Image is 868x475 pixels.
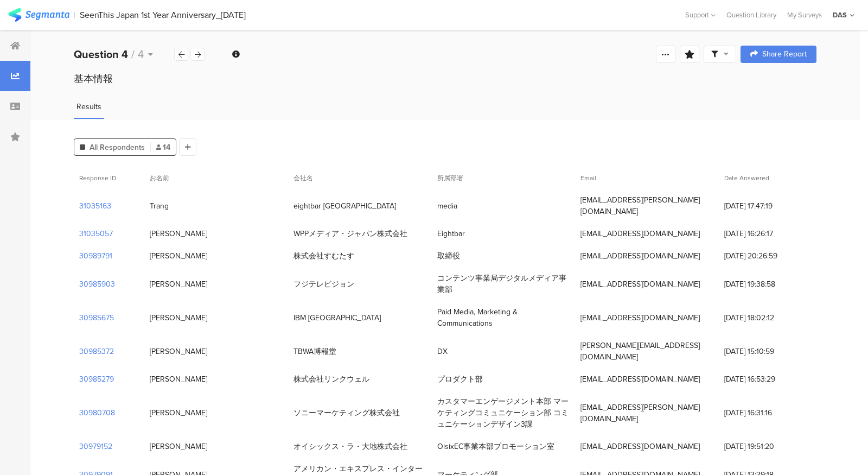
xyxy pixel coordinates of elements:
[833,10,847,20] div: DAS
[437,396,570,430] div: カスタマーエンゲージメント本部 マーケティングコミュニケーション部 コミュニケーションデザイン3課
[437,250,460,262] div: 取締役
[74,72,816,86] div: 基本情報
[293,346,336,357] div: TBWA博報堂
[437,228,465,239] div: Eightbar
[138,46,144,62] span: 4
[150,441,207,452] div: [PERSON_NAME]
[80,10,246,20] div: SeenThis Japan 1st Year Anniversary_[DATE]
[580,402,713,425] div: [EMAIL_ADDRESS][PERSON_NAME][DOMAIN_NAME]
[293,228,407,239] div: WPPメディア・ジャパン株式会社
[79,441,112,452] section: 30979152
[150,228,207,239] div: [PERSON_NAME]
[150,312,207,324] div: [PERSON_NAME]
[580,340,713,363] div: [PERSON_NAME][EMAIL_ADDRESS][DOMAIN_NAME]
[79,278,115,290] section: 30985903
[293,407,400,419] div: ソニーマーケティング株式会社
[724,441,811,452] span: [DATE] 19:51:20
[580,278,700,290] div: [EMAIL_ADDRESS][DOMAIN_NAME]
[150,346,207,357] div: [PERSON_NAME]
[293,312,381,324] div: IBM [GEOGRAPHIC_DATA]
[150,278,207,290] div: [PERSON_NAME]
[8,8,69,22] img: segmanta logo
[293,373,369,385] div: 株式会社リンクウェル
[580,228,700,239] div: [EMAIL_ADDRESS][DOMAIN_NAME]
[131,46,135,62] span: /
[580,173,596,183] span: Email
[724,200,811,212] span: [DATE] 17:47:19
[437,273,570,295] div: コンテンツ事業局デジタルメディア事業部
[79,312,114,324] section: 30985675
[724,278,811,290] span: [DATE] 19:38:58
[150,250,207,262] div: [PERSON_NAME]
[156,142,170,153] span: 14
[685,7,716,23] div: Support
[150,373,207,385] div: [PERSON_NAME]
[437,173,463,183] span: 所属部署
[580,250,700,262] div: [EMAIL_ADDRESS][DOMAIN_NAME]
[580,373,700,385] div: [EMAIL_ADDRESS][DOMAIN_NAME]
[74,46,128,62] b: Question 4
[437,306,570,329] div: Paid Media, Marketing & Communications
[293,250,354,262] div: 株式会社すむたす
[79,373,114,385] section: 30985279
[580,312,700,324] div: [EMAIL_ADDRESS][DOMAIN_NAME]
[74,9,75,21] div: |
[79,200,111,212] section: 31035163
[437,441,554,452] div: OisixEC事業本部プロモーション室
[724,173,769,183] span: Date Answered
[150,200,169,212] div: Trang
[782,10,827,20] a: My Surveys
[79,346,114,357] section: 30985372
[721,10,782,20] a: Question Library
[293,441,407,452] div: オイシックス・ラ・大地株式会社
[580,441,700,452] div: [EMAIL_ADDRESS][DOMAIN_NAME]
[79,173,116,183] span: Response ID
[293,200,396,212] div: eightbar [GEOGRAPHIC_DATA]
[762,50,807,58] span: Share Report
[293,173,313,183] span: 会社名
[150,407,207,419] div: [PERSON_NAME]
[79,228,113,239] section: 31035057
[76,101,101,112] span: Results
[437,346,448,357] div: DX
[724,373,811,385] span: [DATE] 16:53:29
[79,250,112,262] section: 30989791
[437,200,457,212] div: media
[437,373,483,385] div: プロダクト部
[724,228,811,239] span: [DATE] 16:26:17
[580,194,713,217] div: [EMAIL_ADDRESS][PERSON_NAME][DOMAIN_NAME]
[293,278,354,290] div: フジテレビジョン
[724,407,811,419] span: [DATE] 16:31:16
[150,173,169,183] span: お名前
[79,407,115,419] section: 30980708
[90,142,145,153] span: All Respondents
[724,346,811,357] span: [DATE] 15:10:59
[724,312,811,324] span: [DATE] 18:02:12
[724,250,811,262] span: [DATE] 20:26:59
